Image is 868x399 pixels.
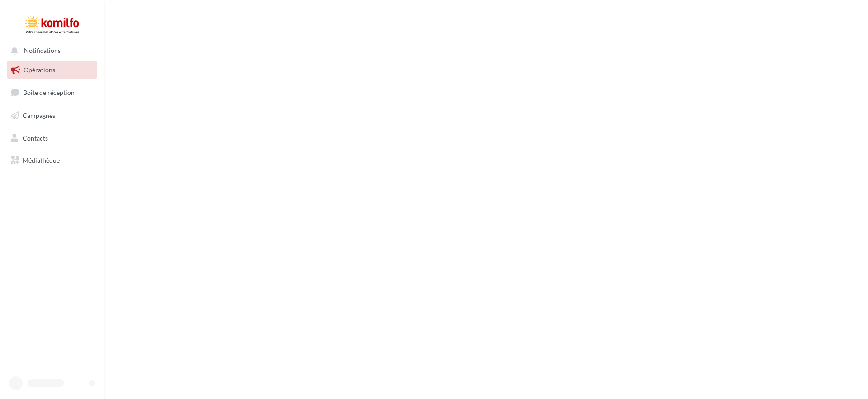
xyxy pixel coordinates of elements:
[5,106,99,125] a: Campagnes
[24,47,61,55] span: Notifications
[23,134,48,141] span: Contacts
[5,61,99,80] a: Opérations
[5,83,99,102] a: Boîte de réception
[24,66,55,74] span: Opérations
[5,129,99,148] a: Contacts
[5,151,99,170] a: Médiathèque
[23,112,55,119] span: Campagnes
[23,89,75,96] span: Boîte de réception
[23,156,60,164] span: Médiathèque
